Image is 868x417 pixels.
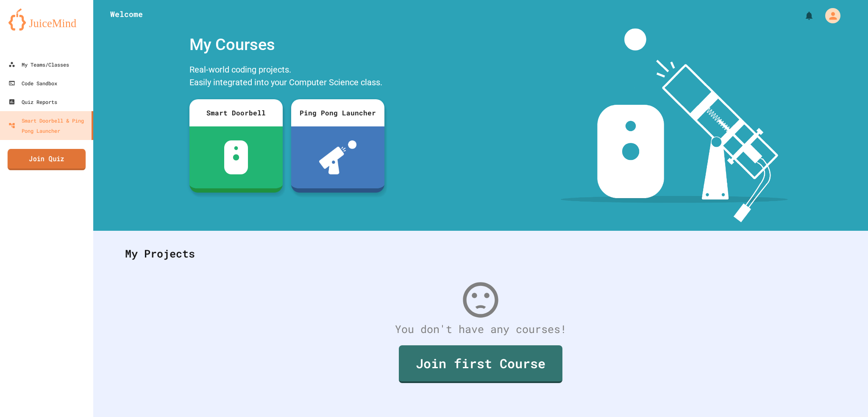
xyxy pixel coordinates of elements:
div: Code Sandbox [8,78,57,88]
div: My Notifications [788,8,816,23]
a: Join Quiz [8,149,86,170]
div: My Teams/Classes [8,59,69,70]
img: sdb-white.svg [224,140,248,174]
div: You don't have any courses! [117,321,845,337]
div: Quiz Reports [8,97,57,107]
img: ppl-with-ball.png [319,140,357,174]
div: My Courses [185,28,389,61]
div: My Projects [117,237,845,270]
div: My Account [816,6,843,25]
img: banner-image-my-projects.png [561,28,788,222]
a: Join first Course [399,345,562,383]
img: logo-orange.svg [8,8,85,31]
div: Smart Doorbell [189,99,283,126]
div: Ping Pong Launcher [291,99,384,126]
div: Real-world coding projects. Easily integrated into your Computer Science class. [185,61,389,93]
div: Smart Doorbell & Ping Pong Launcher [8,115,88,136]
